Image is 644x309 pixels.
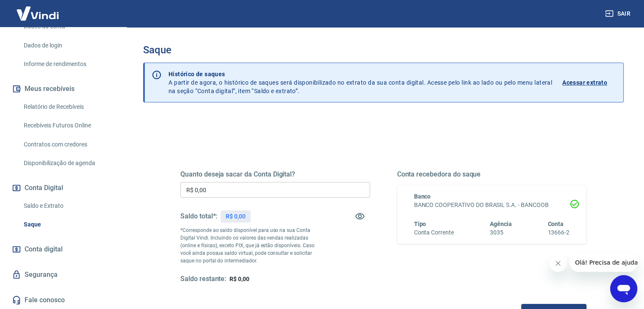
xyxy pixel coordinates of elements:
h6: 3035 [490,228,512,237]
h3: Saque [143,44,624,56]
span: Conta digital [25,243,63,255]
p: R$ 0,00 [226,212,246,221]
p: *Corresponde ao saldo disponível para uso na sua Conta Digital Vindi. Incluindo os valores das ve... [180,226,323,265]
span: R$ 0,00 [229,276,249,282]
a: Acessar extrato [562,70,616,95]
h5: Saldo restante: [180,275,226,284]
h5: Saldo total*: [180,212,217,221]
span: Banco [414,193,431,200]
button: Conta Digital [10,179,116,197]
iframe: Botão para abrir a janela de mensagens [610,275,637,302]
h6: 13666-2 [547,228,569,237]
h6: Conta Corrente [414,228,454,237]
a: Dados de login [20,37,116,54]
h5: Quanto deseja sacar da Conta Digital? [180,170,370,179]
iframe: Mensagem da empresa [570,253,637,272]
a: Informe de rendimentos [20,55,116,73]
p: Histórico de saques [169,70,552,78]
span: Conta [547,221,564,227]
a: Saldo e Extrato [20,197,116,215]
a: Disponibilização de agenda [20,154,116,172]
span: Agência [490,221,512,227]
button: Meus recebíveis [10,80,116,98]
a: Contratos com credores [20,136,116,153]
button: Sair [603,6,634,22]
a: Relatório de Recebíveis [20,98,116,116]
img: Vindi [10,0,65,26]
span: Olá! Precisa de ajuda? [5,6,71,13]
a: Segurança [10,265,116,284]
p: A partir de agora, o histórico de saques será disponibilizado no extrato da sua conta digital. Ac... [169,70,552,95]
h5: Conta recebedora do saque [397,170,587,179]
p: Acessar extrato [562,78,607,87]
a: Recebíveis Futuros Online [20,117,116,134]
a: Saque [20,216,116,233]
iframe: Fechar mensagem [550,255,567,272]
a: Conta digital [10,240,116,259]
h6: BANCO COOPERATIVO DO BRASIL S.A. - BANCOOB [414,201,570,210]
span: Tipo [414,221,426,227]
